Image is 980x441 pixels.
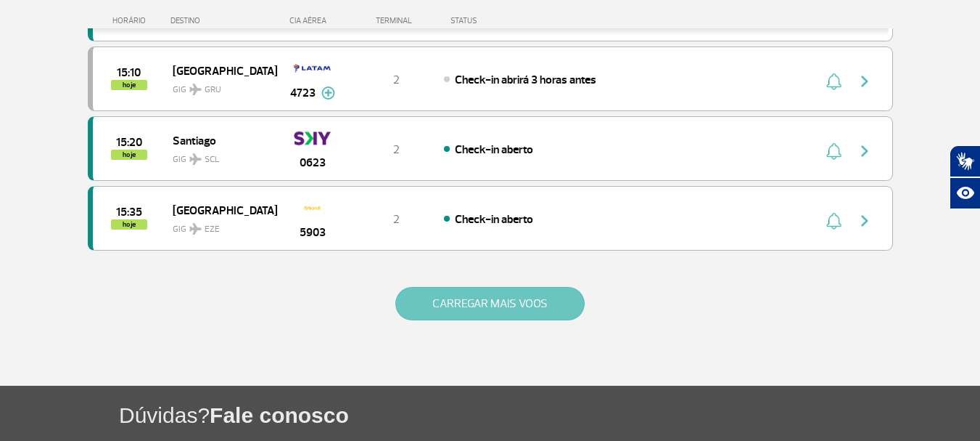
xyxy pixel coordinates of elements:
span: 2 [393,142,400,157]
div: TERMINAL [349,16,443,25]
span: [GEOGRAPHIC_DATA] [173,61,265,80]
span: hoje [111,150,147,160]
span: 2 [393,212,400,227]
span: hoje [111,219,147,230]
div: STATUS [443,16,561,25]
button: Abrir recursos assistivos. [950,177,980,209]
span: 2025-09-28 15:35:00 [116,207,142,217]
span: GIG [173,76,265,97]
div: HORÁRIO [92,16,171,25]
img: seta-direita-painel-voo.svg [856,73,873,90]
span: 0623 [300,154,326,171]
div: CIA AÉREA [276,16,349,25]
img: destiny_airplane.svg [189,153,202,165]
span: Fale conosco [210,403,349,427]
img: sino-painel-voo.svg [826,73,841,90]
span: Santiago [173,131,265,150]
div: Plugin de acessibilidade da Hand Talk. [950,145,980,209]
button: CARREGAR MAIS VOOS [395,287,585,320]
button: Abrir tradutor de língua de sinais. [950,145,980,177]
img: destiny_airplane.svg [189,223,202,235]
span: GRU [205,84,221,97]
span: 4723 [290,84,316,102]
span: [GEOGRAPHIC_DATA] [173,201,265,219]
span: SCL [205,153,219,166]
img: seta-direita-painel-voo.svg [856,142,873,160]
span: 2025-09-28 15:20:00 [116,137,142,147]
span: GIG [173,145,265,166]
span: hoje [111,80,147,90]
img: destiny_airplane.svg [189,84,202,95]
span: GIG [173,215,265,236]
img: seta-direita-painel-voo.svg [856,212,873,230]
div: DESTINO [170,16,276,25]
img: sino-painel-voo.svg [826,142,841,160]
span: Check-in aberto [455,212,533,227]
span: 2 [393,73,400,87]
span: Check-in aberto [455,142,533,157]
img: mais-info-painel-voo.svg [321,86,335,100]
img: sino-painel-voo.svg [826,212,841,230]
h1: Dúvidas? [119,400,980,430]
span: EZE [205,223,220,236]
span: 5903 [300,224,326,241]
span: 2025-09-28 15:10:00 [117,68,141,78]
span: Check-in abrirá 3 horas antes [455,73,596,87]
